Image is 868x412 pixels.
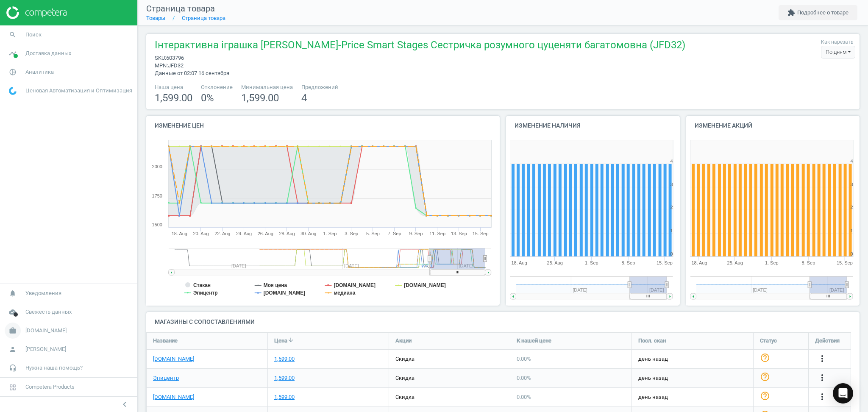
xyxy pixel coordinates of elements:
[25,290,61,297] span: Уведомления
[429,231,445,236] tspan: 11. Sep
[301,84,338,91] span: Предложений
[817,392,827,402] i: more_vert
[241,92,279,104] span: 1,599.00
[25,327,67,334] span: [DOMAIN_NAME]
[25,68,54,76] span: Аналитика
[193,282,211,288] tspan: Стакан
[25,50,71,57] span: Доставка данных
[264,282,287,288] tspan: Моя цена
[404,282,446,288] tspan: [DOMAIN_NAME]
[274,374,295,382] div: 1,599.00
[585,260,598,265] tspan: 1. Sep
[114,399,135,410] button: chevron_left
[817,373,827,384] button: more_vert
[168,62,184,69] span: JFD32
[214,231,230,236] tspan: 22. Aug
[388,231,401,236] tspan: 7. Sep
[686,116,860,136] h4: Изменение акций
[193,290,218,296] tspan: Эпицентр
[506,116,680,136] h4: Изменение наличия
[638,337,666,345] span: Посл. скан
[146,312,860,332] h4: Магазины с сопоставлениями
[155,70,229,76] span: Данные от 02:07 16 сентября
[670,251,673,256] text: 0
[451,231,467,236] tspan: 13. Sep
[670,228,673,233] text: 1
[274,355,295,363] div: 1,599.00
[264,290,306,296] tspan: [DOMAIN_NAME]
[153,393,194,401] a: [DOMAIN_NAME]
[301,92,307,104] span: 4
[850,251,853,256] text: 0
[395,375,415,381] span: скидка
[517,375,531,381] span: 0.00 %
[547,260,563,265] tspan: 25. Aug
[760,337,777,345] span: Статус
[9,87,17,95] img: wGWNvw8QSZomAAAAABJRU5ErkJggg==
[274,337,287,345] span: Цена
[409,231,423,236] tspan: 9. Sep
[850,182,853,187] text: 3
[5,64,21,80] i: pie_chart_outlined
[155,62,168,69] span: mpn :
[670,159,673,164] text: 4
[155,84,192,91] span: Наша цена
[691,260,707,265] tspan: 18. Aug
[201,84,233,91] span: Отклонение
[815,337,840,345] span: Действия
[833,383,853,404] div: Open Intercom Messenger
[638,393,747,401] span: день назад
[395,356,415,362] span: скидка
[670,205,673,210] text: 2
[279,231,295,236] tspan: 28. Aug
[323,231,337,236] tspan: 1. Sep
[152,193,162,198] text: 1750
[146,3,215,14] span: Страница товара
[241,84,293,91] span: Минимальная цена
[5,27,21,43] i: search
[821,46,855,58] div: По дням
[25,308,72,316] span: Свежесть данных
[25,31,42,39] span: Поиск
[779,5,857,20] button: extensionПодробнее о товаре
[366,231,380,236] tspan: 5. Sep
[817,392,827,403] button: more_vert
[172,231,187,236] tspan: 18. Aug
[166,55,184,61] span: 603796
[817,354,827,364] i: more_vert
[153,337,178,345] span: Название
[5,304,21,320] i: cloud_done
[201,92,214,104] span: 0 %
[146,116,500,136] h4: Изменение цен
[25,345,66,353] span: [PERSON_NAME]
[25,364,83,372] span: Нужна наша помощь?
[334,282,376,288] tspan: [DOMAIN_NAME]
[638,355,747,363] span: день назад
[622,260,635,265] tspan: 8. Sep
[760,353,770,363] i: help_outline
[517,337,551,345] span: К нашей цене
[155,92,192,104] span: 1,599.00
[850,159,853,164] text: 4
[182,15,225,21] a: Страница товара
[6,6,67,19] img: ajHJNr6hYgQAAAAASUVORK5CYII=
[120,399,130,409] i: chevron_left
[146,15,165,21] a: Товары
[760,391,770,401] i: help_outline
[511,260,527,265] tspan: 18. Aug
[727,260,743,265] tspan: 25. Aug
[5,45,21,61] i: timeline
[657,260,673,265] tspan: 15. Sep
[765,260,779,265] tspan: 1. Sep
[300,231,316,236] tspan: 30. Aug
[287,337,294,343] i: arrow_downward
[25,87,132,95] span: Ценовая Автоматизация и Оптимизация
[787,9,795,17] i: extension
[153,374,179,382] a: Эпицентр
[193,231,209,236] tspan: 20. Aug
[670,182,673,187] text: 3
[152,222,162,227] text: 1500
[850,228,853,233] text: 1
[517,394,531,400] span: 0.00 %
[274,393,295,401] div: 1,599.00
